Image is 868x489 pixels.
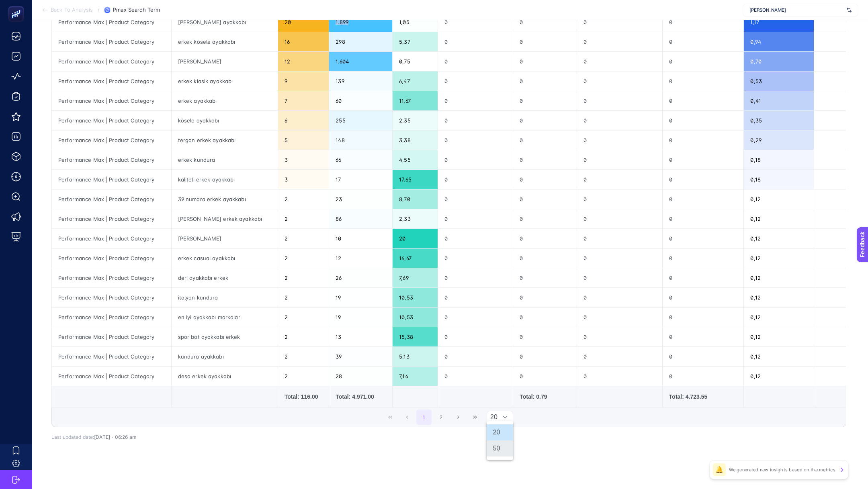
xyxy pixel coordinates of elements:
div: 0,12 [744,367,814,386]
div: Performance Max | Product Category [52,308,171,327]
div: 1,17 [744,12,814,32]
span: / [98,6,100,13]
div: tergan erkek ayakkabı [172,130,278,150]
div: italyan kundura [172,288,278,307]
img: svg%3e [847,6,852,14]
div: 0 [577,249,662,268]
div: 0 [577,347,662,366]
div: erkek kundura [172,150,278,169]
div: erkek klasik ayakkabı [172,71,278,91]
div: 0 [577,12,662,32]
li: 50 [487,440,513,456]
div: 0 [513,12,577,32]
div: 16 [278,32,329,51]
div: 0 [577,130,662,150]
div: 0 [513,367,577,386]
div: 39 numara erkek ayakkabı [172,189,278,209]
div: 0 [663,229,744,248]
div: 0 [577,150,662,169]
li: 20 [487,424,513,440]
div: 0 [438,249,513,268]
span: Last updated date: [51,434,94,440]
div: 0,12 [744,347,814,366]
div: 10,53 [393,288,438,307]
div: 0 [577,111,662,130]
div: 0,35 [744,111,814,130]
div: 7,69 [393,268,438,287]
div: 12 [278,52,329,71]
div: 0 [513,32,577,51]
div: desa erkek ayakkabı [172,367,278,386]
div: 26 [329,268,392,287]
div: 3 [278,170,329,189]
div: 19 [329,308,392,327]
div: 23 [329,189,392,209]
div: 0 [663,130,744,150]
div: 0 [663,327,744,346]
div: Total: 4.723.55 [669,393,737,401]
div: 0 [438,367,513,386]
div: 5 [278,130,329,150]
div: 0 [577,308,662,327]
div: 0 [513,150,577,169]
div: 0 [438,170,513,189]
div: 0 [513,268,577,287]
div: 0 [577,32,662,51]
div: erkek kösele ayakkabı [172,32,278,51]
div: 0 [577,52,662,71]
div: 0 [663,308,744,327]
div: en iyi ayakkabı markaları [172,308,278,327]
div: 0 [663,209,744,228]
div: 17,65 [393,170,438,189]
button: 1 [416,410,432,425]
div: Performance Max | Product Category [52,268,171,287]
div: kundura ayakkabı [172,347,278,366]
div: 0 [663,12,744,32]
div: erkek casual ayakkabı [172,249,278,268]
div: 0 [513,229,577,248]
div: 0 [577,170,662,189]
div: 1.604 [329,52,392,71]
div: 0,70 [744,52,814,71]
div: 0,12 [744,229,814,248]
div: 0 [663,71,744,91]
span: [PERSON_NAME] [749,7,843,13]
div: 0 [438,308,513,327]
div: 6 [278,111,329,130]
div: 0 [513,71,577,91]
div: 0 [513,249,577,268]
div: Performance Max | Product Category [52,52,171,71]
div: 2 [278,367,329,386]
div: Performance Max | Product Category [52,347,171,366]
div: Performance Max | Product Category [52,189,171,209]
div: 0 [513,209,577,228]
div: Performance Max | Product Category [52,229,171,248]
div: 2 [278,347,329,366]
div: 0 [438,91,513,110]
div: 17 [329,170,392,189]
div: 0 [513,189,577,209]
div: 3,38 [393,130,438,150]
div: 16,67 [393,249,438,268]
div: 2 [278,308,329,327]
div: 0 [513,308,577,327]
div: Performance Max | Product Category [52,367,171,386]
div: 0 [438,150,513,169]
div: 0 [577,91,662,110]
div: 9 [278,71,329,91]
div: Performance Max | Product Category [52,111,171,130]
div: 0 [663,170,744,189]
span: Rows per page [487,411,497,423]
div: 0 [577,71,662,91]
div: 0 [438,229,513,248]
div: 19 [329,288,392,307]
div: 28 [329,367,392,386]
div: 139 [329,71,392,91]
div: 0 [663,91,744,110]
div: 0 [663,189,744,209]
div: 5,13 [393,347,438,366]
button: Last Page [467,410,483,425]
div: 15,38 [393,327,438,346]
div: 0,12 [744,209,814,228]
div: 2 [278,327,329,346]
